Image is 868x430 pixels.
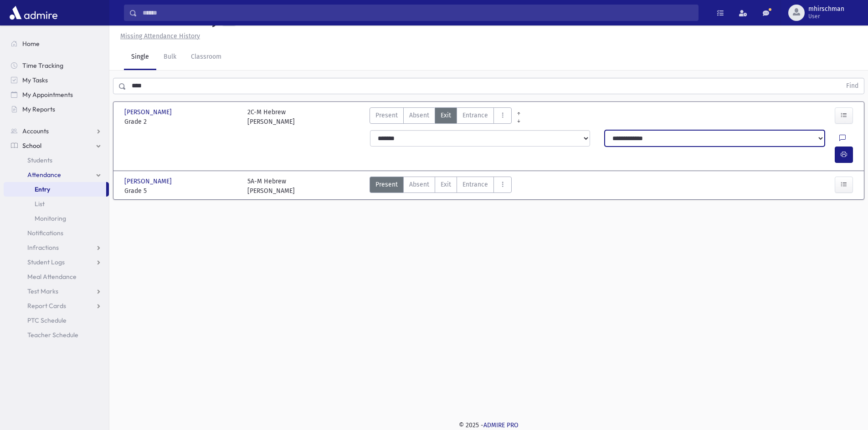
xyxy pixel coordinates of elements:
[4,298,109,313] a: Report Cards
[124,186,238,196] span: Grade 5
[27,316,67,324] span: PTC Schedule
[137,5,698,21] input: Search
[124,177,174,186] span: [PERSON_NAME]
[375,111,398,120] span: Present
[35,185,50,193] span: Entry
[117,32,200,40] a: Missing Attendance History
[4,73,109,87] a: My Tasks
[4,197,109,211] a: List
[4,255,109,269] a: Student Logs
[247,177,295,196] div: 5A-M Hebrew [PERSON_NAME]
[462,180,488,189] span: Entrance
[22,142,41,150] span: School
[27,258,65,266] span: Student Logs
[22,105,55,113] span: My Reports
[409,180,429,189] span: Absent
[27,171,61,179] span: Attendance
[27,273,77,281] span: Meal Attendance
[4,36,109,51] a: Home
[22,40,40,48] span: Home
[22,61,63,70] span: Time Tracking
[22,127,49,135] span: Accounts
[370,107,512,126] div: AttTypes
[124,117,238,126] span: Grade 2
[7,4,60,22] img: AdmirePro
[4,240,109,255] a: Infractions
[441,111,451,120] span: Exit
[370,177,512,196] div: AttTypes
[375,180,398,189] span: Present
[808,5,844,13] span: mhirschman
[4,138,109,153] a: School
[247,107,295,126] div: 2C-M Hebrew [PERSON_NAME]
[4,313,109,328] a: PTC Schedule
[409,111,429,120] span: Absent
[27,331,78,339] span: Teacher Schedule
[4,211,109,226] a: Monitoring
[124,45,156,70] a: Single
[4,153,109,167] a: Students
[27,229,63,237] span: Notifications
[22,91,73,99] span: My Appointments
[27,243,59,252] span: Infractions
[808,13,844,20] span: User
[4,269,109,284] a: Meal Attendance
[22,76,48,84] span: My Tasks
[4,87,109,102] a: My Appointments
[156,45,184,70] a: Bulk
[27,302,66,310] span: Report Cards
[4,167,109,182] a: Attendance
[441,180,451,189] span: Exit
[124,420,853,430] div: © 2025 -
[4,328,109,342] a: Teacher Schedule
[124,107,174,117] span: [PERSON_NAME]
[4,58,109,73] a: Time Tracking
[4,124,109,138] a: Accounts
[27,287,58,295] span: Test Marks
[120,32,200,40] u: Missing Attendance History
[35,214,66,223] span: Monitoring
[462,111,488,120] span: Entrance
[4,284,109,298] a: Test Marks
[4,226,109,240] a: Notifications
[4,102,109,116] a: My Reports
[841,78,864,94] button: Find
[35,200,45,208] span: List
[184,45,229,70] a: Classroom
[27,156,52,164] span: Students
[4,182,106,197] a: Entry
